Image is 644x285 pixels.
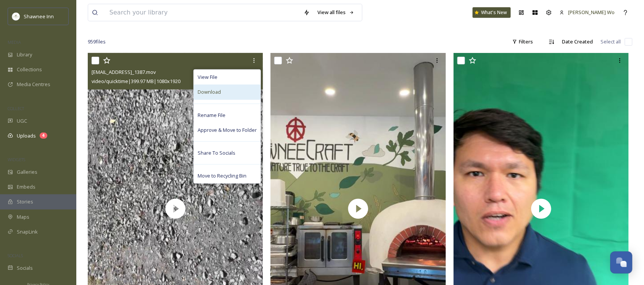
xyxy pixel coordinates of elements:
[198,172,246,179] span: Move to Recycling Bin
[198,88,221,96] span: Download
[198,149,235,157] span: Share To Socials
[24,13,54,20] span: Shawnee Inn
[8,39,21,45] span: MEDIA
[610,251,633,274] button: Open Chat
[198,112,225,119] span: Rename File
[601,38,621,45] span: Select all
[314,5,358,20] a: View all files
[8,157,25,162] span: WIDGETS
[17,51,32,58] span: Library
[17,198,33,205] span: Stories
[8,253,23,258] span: SOCIALS
[92,69,156,75] span: [EMAIL_ADDRESS]_1387.mov
[92,78,180,85] span: video/quicktime | 399.97 MB | 1080 x 1920
[40,133,47,139] div: 4
[17,132,36,139] span: Uploads
[17,117,27,125] span: UGC
[556,5,619,20] a: [PERSON_NAME] Wo
[17,228,38,235] span: SnapLink
[198,74,217,81] span: View File
[8,106,24,111] span: COLLECT
[198,126,257,134] span: Approve & Move to Folder
[106,4,300,21] input: Search your library
[17,66,42,73] span: Collections
[473,7,511,18] a: What's New
[12,13,20,20] img: shawnee-300x300.jpg
[568,9,615,16] span: [PERSON_NAME] Wo
[17,213,29,221] span: Maps
[17,183,35,191] span: Embeds
[17,168,37,176] span: Galleries
[88,38,106,45] span: 959 file s
[559,34,597,49] div: Date Created
[17,264,33,272] span: Socials
[17,81,50,88] span: Media Centres
[509,34,537,49] div: Filters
